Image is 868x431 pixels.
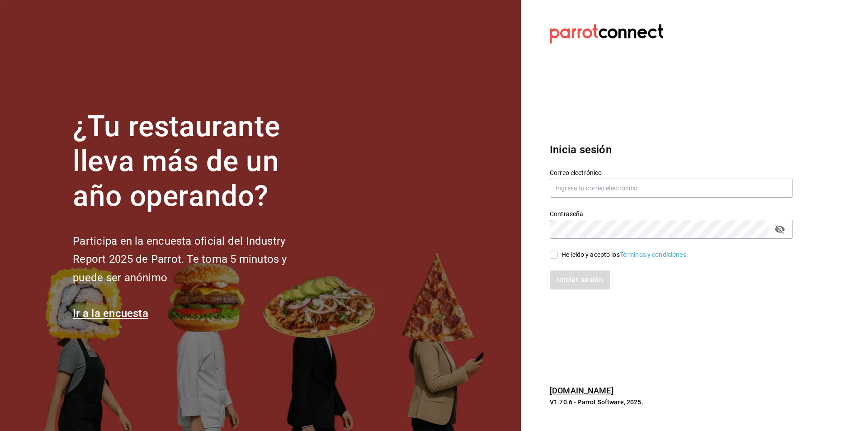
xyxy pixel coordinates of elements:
[550,170,793,176] label: Correo electrónico
[550,142,793,158] h3: Inicia sesión
[73,307,148,320] a: Ir a la encuesta
[620,251,688,258] a: Términos y condiciones.
[550,179,793,198] input: Ingresa tu correo electrónico
[561,250,688,260] div: He leído y acepto los
[550,398,793,407] p: V1.70.6 - Parrot Software, 2025.
[73,109,317,213] h1: ¿Tu restaurante lleva más de un año operando?
[550,386,613,395] a: [DOMAIN_NAME]
[73,232,317,287] h2: Participa en la encuesta oficial del Industry Report 2025 de Parrot. Te toma 5 minutos y puede se...
[550,211,793,217] label: Contraseña
[772,222,788,237] button: passwordField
